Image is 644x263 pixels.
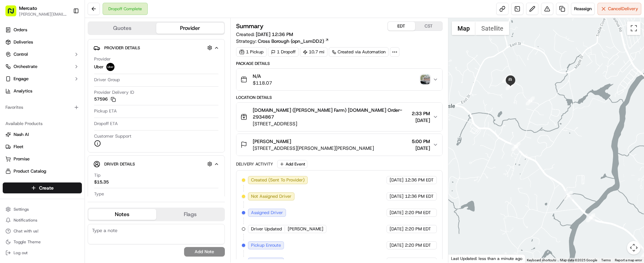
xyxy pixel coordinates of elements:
[3,73,82,84] button: Engage
[608,6,638,12] span: Cancel Delivery
[512,142,520,151] div: 23
[390,242,404,248] span: [DATE]
[564,191,573,200] div: 22
[23,45,86,50] div: We're available if you need us!
[405,193,434,199] span: 12:36 PM EDT
[3,118,82,129] div: Available Products
[390,193,404,199] span: [DATE]
[3,215,82,225] button: Notifications
[14,168,46,174] span: Product Catalog
[388,22,415,31] button: EDT
[236,61,443,66] div: Package Details
[412,138,430,145] span: 5:00 PM
[7,38,19,50] img: 1736555255976-a54dd68f-1ca7-489b-9aae-adbdc363a1c4
[3,154,82,164] button: Promise
[597,3,641,15] button: CancelDelivery
[615,258,642,262] a: Report a map error
[88,209,156,220] button: Notes
[94,179,109,185] div: $15.35
[14,27,27,33] span: Orders
[14,239,41,245] span: Toggle Theme
[526,97,535,105] div: 24
[5,131,79,138] a: Nash AI
[14,39,33,45] span: Deliveries
[405,177,434,183] span: 12:36 PM EDT
[405,210,431,216] span: 2:20 PM EDT
[5,168,79,174] a: Product Catalog
[106,63,114,71] img: uber-new-logo.jpeg
[39,185,54,191] span: Create
[253,73,272,80] span: N/A
[104,45,140,51] span: Provider Details
[448,254,525,263] div: Last Updated: less than a minute ago
[288,226,323,232] span: [PERSON_NAME]
[415,22,442,31] button: CST
[5,144,79,150] a: Fleet
[251,226,282,232] span: Driver Updated
[64,71,109,78] span: API Documentation
[48,88,82,93] a: Powered byPylon
[3,37,82,48] a: Deliveries
[18,17,122,24] input: Got a question? Start typing here...
[476,21,509,35] button: Show satellite imagery
[14,76,29,82] span: Engage
[277,160,307,168] button: Add Event
[574,6,592,12] span: Reassign
[236,23,264,29] h3: Summary
[94,108,117,114] span: Pickup ETA
[94,172,101,178] span: Tip
[57,72,63,77] div: 💻
[627,241,641,255] button: Map camera controls
[268,47,299,57] div: 1 Dropoff
[14,156,30,162] span: Promise
[3,182,82,193] button: Create
[94,121,118,127] span: Dropoff ETA
[3,86,82,97] a: Analytics
[3,24,82,35] a: Orders
[390,177,404,183] span: [DATE]
[236,161,273,167] div: Delivery Activity
[405,226,431,232] span: 2:20 PM EDT
[251,210,283,216] span: Assigned Driver
[421,75,430,84] img: photo_proof_of_delivery image
[68,88,82,93] span: Pylon
[14,51,28,57] span: Control
[104,161,135,167] span: Driver Details
[236,31,293,38] span: Created:
[502,74,511,83] div: 25
[3,3,70,19] button: Mercato[PERSON_NAME][EMAIL_ADDRESS][PERSON_NAME][DOMAIN_NAME]
[236,69,442,90] button: N/A$118.07photo_proof_of_delivery image
[450,254,472,263] img: Google
[601,258,611,262] a: Terms (opens in new tab)
[19,5,37,12] span: Mercato
[94,56,111,62] span: Provider
[14,131,29,138] span: Nash AI
[14,64,37,70] span: Orchestrate
[94,191,104,197] span: Type
[156,23,224,34] button: Provider
[560,258,597,262] span: Map data ©2025 Google
[627,21,641,35] button: Toggle fullscreen view
[253,80,272,86] span: $118.07
[5,156,79,162] a: Promise
[14,144,23,150] span: Fleet
[3,205,82,214] button: Settings
[390,226,404,232] span: [DATE]
[253,138,291,145] span: [PERSON_NAME]
[94,96,116,102] button: 57596
[23,38,111,45] div: Start new chat
[251,193,291,199] span: Not Assigned Driver
[256,31,293,37] span: [DATE] 12:36 PM
[4,69,55,81] a: 📗Knowledge Base
[3,129,82,140] button: Nash AI
[14,217,37,223] span: Notifications
[115,40,124,48] button: Start new chat
[3,61,82,72] button: Orchestrate
[156,209,224,220] button: Flags
[253,107,409,120] span: [DOMAIN_NAME] ([PERSON_NAME] Farm) [DOMAIN_NAME] Order-2934867
[19,12,68,17] button: [PERSON_NAME][EMAIL_ADDRESS][PERSON_NAME][DOMAIN_NAME]
[251,177,305,183] span: Created (Sent To Provider)
[527,258,556,263] button: Keyboard shortcuts
[236,47,267,57] div: 1 Pickup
